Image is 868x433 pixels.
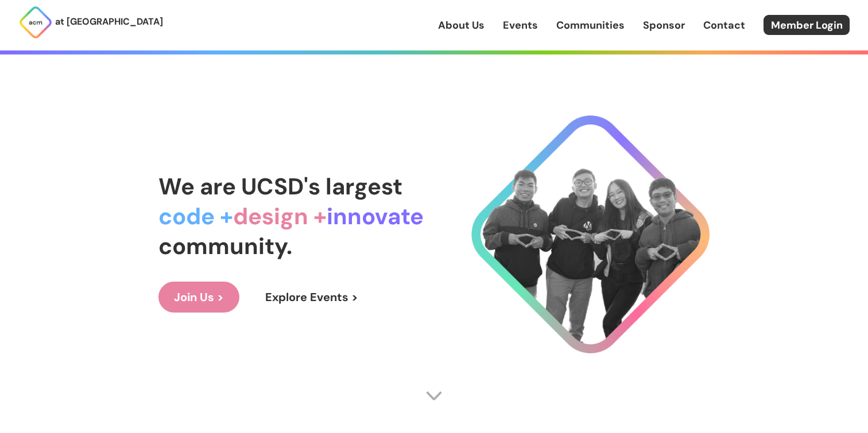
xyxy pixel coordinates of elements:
a: Communities [556,18,625,33]
a: About Us [438,18,485,33]
span: innovate [327,201,424,231]
a: Member Login [764,15,850,35]
span: We are UCSD's largest [158,171,402,201]
a: at [GEOGRAPHIC_DATA] [18,5,163,40]
img: Cool Logo [471,115,710,353]
span: community. [158,231,292,261]
a: Contact [703,18,745,33]
a: Sponsor [643,18,685,33]
a: Events [503,18,538,33]
span: design + [233,201,327,231]
a: Join Us > [158,282,239,313]
p: at [GEOGRAPHIC_DATA] [55,14,163,29]
a: Explore Events > [250,282,374,313]
img: Scroll Arrow [425,387,443,404]
span: code + [158,201,233,231]
img: ACM Logo [18,5,53,40]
